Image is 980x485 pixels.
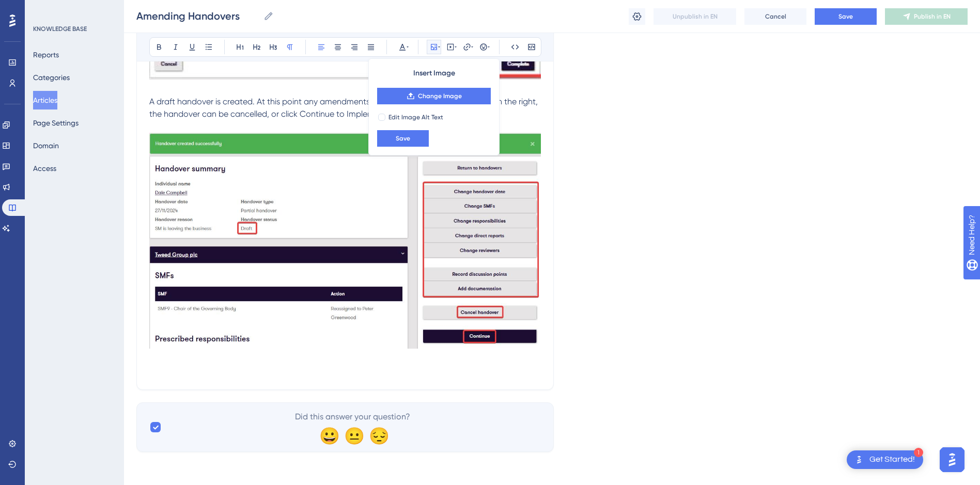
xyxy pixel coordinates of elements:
button: Change Image [377,88,491,104]
button: Save [377,130,429,147]
div: 😐 [344,427,361,444]
span: Need Help? [24,3,65,15]
button: Unpublish in EN [654,8,736,25]
button: Cancel [744,8,806,25]
button: Reports [33,45,59,64]
iframe: UserGuiding AI Assistant Launcher [937,444,968,475]
button: Categories [33,68,70,87]
div: KNOWLEDGE BASE [33,25,87,33]
span: A draft handover is created. At this point any amendments can be made using the buttons on the ri... [149,97,540,119]
div: Open Get Started! checklist, remaining modules: 1 [847,450,923,469]
span: Edit Image Alt Text [388,113,443,121]
span: Change Image [418,92,462,100]
span: Unpublish in EN [673,12,718,21]
button: Publish in EN [885,8,968,25]
div: Get Started! [869,454,915,465]
span: Save [396,134,410,143]
span: Cancel [765,12,786,21]
span: Save [838,12,853,21]
input: Article Name [136,9,259,23]
div: 😔 [369,427,385,444]
img: launcher-image-alternative-text [853,453,865,466]
button: Domain [33,136,59,155]
span: Did this answer your question? [295,411,410,423]
div: 1 [914,448,923,457]
button: Page Settings [33,114,79,132]
button: Save [815,8,877,25]
span: Publish in EN [914,12,951,21]
div: 😀 [319,427,336,444]
span: Insert Image [413,67,455,80]
button: Articles [33,91,57,109]
button: Access [33,159,56,178]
